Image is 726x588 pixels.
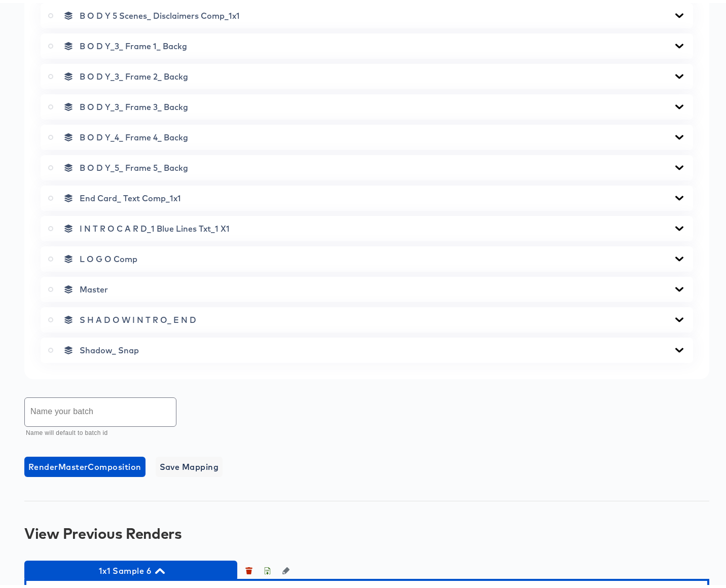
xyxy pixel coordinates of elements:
[80,220,230,231] span: I N T R O C A R D_1 Blue Lines Txt_1 X1
[24,454,146,474] button: RenderMasterComposition
[160,457,219,471] span: Save Mapping
[80,160,188,170] span: B O D Y_5_ Frame 5_ Backg
[80,8,240,18] span: B O D Y 5 Scenes_ Disclaimers Comp_1x1
[28,457,141,471] span: Render Master Composition
[80,190,181,200] span: End Card_ Text Comp_1x1
[80,68,188,79] span: B O D Y_3_ Frame 2_ Backg
[80,99,188,109] span: B O D Y_3_ Frame 3_ Backg
[80,342,139,352] span: Shadow_ Snap
[24,558,237,578] button: 1x1 Sample 6
[156,454,223,474] button: Save Mapping
[24,522,709,538] div: View Previous Renders
[80,281,108,291] span: Master
[80,38,187,48] span: B O D Y_3_ Frame 1_ Backg
[80,312,196,322] span: S H A D O W I N T R O_ E N D
[26,425,169,435] p: Name will default to batch id
[80,129,188,139] span: B O D Y_4_ Frame 4_ Backg
[29,561,232,575] span: 1x1 Sample 6
[80,251,137,261] span: L O G O Comp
